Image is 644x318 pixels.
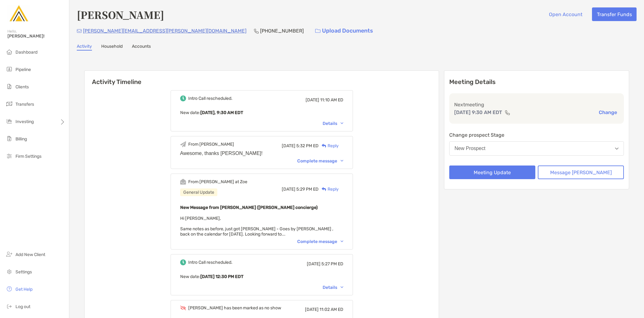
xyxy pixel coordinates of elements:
[319,143,339,149] div: Reply
[180,151,343,156] div: Awesome, thanks [PERSON_NAME]!
[188,260,233,265] div: Intro Call rescheduled.
[188,142,234,147] div: From [PERSON_NAME]
[6,48,13,55] img: dashboard icon
[6,303,13,310] img: logout icon
[320,307,343,312] span: 11:02 AM ED
[615,148,619,150] img: Open dropdown arrow
[306,97,319,103] span: [DATE]
[296,187,319,192] span: 5:29 PM ED
[454,101,619,108] p: Next meeting
[341,286,343,288] img: Chevron icon
[544,7,587,21] button: Open Account
[7,2,30,25] img: Zoe Logo
[200,274,243,279] b: [DATE] 12:30 PM EDT
[188,96,233,101] div: Intro Call rescheduled.
[449,141,624,156] button: New Prospect
[6,100,13,108] img: transfers icon
[15,119,34,124] span: Investing
[6,117,13,125] img: investing icon
[538,166,624,179] button: Message [PERSON_NAME]
[180,306,186,310] img: Event icon
[180,141,186,147] img: Event icon
[311,24,377,38] a: Upload Documents
[296,143,319,148] span: 5:32 PM ED
[341,160,343,162] img: Chevron icon
[77,7,164,22] h4: [PERSON_NAME]
[6,250,13,258] img: add_new_client icon
[180,273,343,280] p: New date :
[180,188,217,196] div: General Update
[77,44,92,51] a: Activity
[101,44,123,51] a: Household
[180,95,186,101] img: Event icon
[6,152,13,160] img: firm-settings icon
[15,154,41,159] span: Firm Settings
[200,110,243,115] b: [DATE], 9:30 AM EDT
[77,29,82,33] img: Email Icon
[132,44,151,51] a: Accounts
[341,241,343,242] img: Chevron icon
[455,146,485,151] div: New Prospect
[6,268,13,275] img: settings icon
[592,7,637,21] button: Transfer Funds
[15,304,30,309] span: Log out
[320,97,343,103] span: 11:10 AM ED
[260,27,304,35] p: [PHONE_NUMBER]
[307,261,320,267] span: [DATE]
[321,261,343,267] span: 5:27 PM ED
[319,186,339,192] div: Reply
[83,27,246,35] p: [PERSON_NAME][EMAIL_ADDRESS][PERSON_NAME][DOMAIN_NAME]
[15,136,27,142] span: Billing
[454,108,502,116] p: [DATE] 9:30 AM EDT
[15,269,32,275] span: Settings
[449,131,624,139] p: Change prospect Stage
[282,187,295,192] span: [DATE]
[6,135,13,142] img: billing icon
[15,50,37,55] span: Dashboard
[305,307,319,312] span: [DATE]
[15,67,31,72] span: Pipeline
[597,109,619,116] button: Change
[15,252,45,257] span: Add New Client
[315,29,320,33] img: button icon
[180,216,333,237] span: Hi [PERSON_NAME], Same notes as before, just got [PERSON_NAME] - Goes by [PERSON_NAME] , back on ...
[254,29,259,33] img: Phone Icon
[297,239,343,244] div: Complete message
[449,78,624,86] p: Meeting Details
[180,205,318,210] b: New Message from [PERSON_NAME] ([PERSON_NAME] concierge)
[85,71,439,86] h6: Activity Timeline
[282,143,295,148] span: [DATE]
[188,305,281,311] div: [PERSON_NAME] has been marked as no show
[6,285,13,293] img: get-help icon
[180,259,186,265] img: Event icon
[323,121,343,126] div: Details
[505,110,510,115] img: communication type
[6,83,13,90] img: clients icon
[449,166,535,179] button: Meeting Update
[323,285,343,290] div: Details
[15,84,29,90] span: Clients
[180,179,186,185] img: Event icon
[322,144,326,148] img: Reply icon
[188,179,247,184] div: From [PERSON_NAME] at Zoe
[7,33,65,39] span: [PERSON_NAME]!
[341,122,343,124] img: Chevron icon
[6,65,13,73] img: pipeline icon
[180,109,343,117] p: New date :
[15,287,33,292] span: Get Help
[322,187,326,191] img: Reply icon
[297,158,343,164] div: Complete message
[15,102,34,107] span: Transfers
